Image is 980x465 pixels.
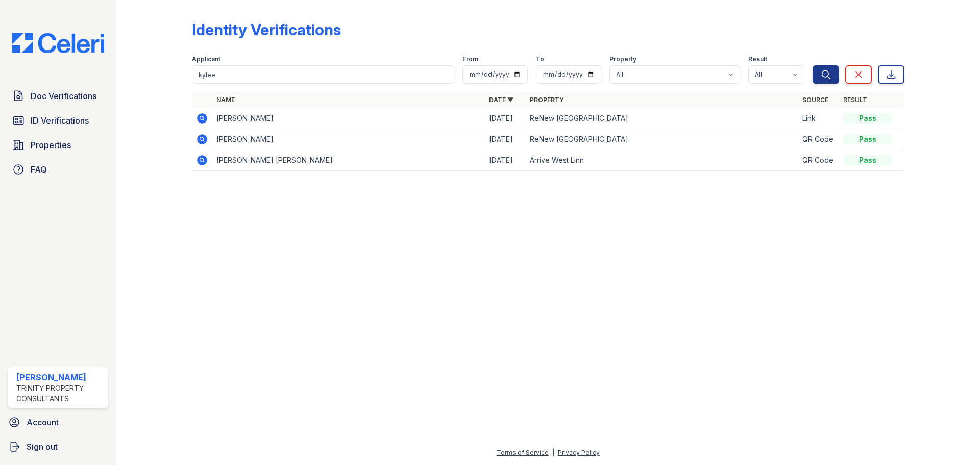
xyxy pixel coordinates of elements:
a: Account [4,412,112,432]
a: Result [843,96,867,104]
a: ID Verifications [8,110,108,131]
td: QR Code [798,150,839,171]
div: Pass [843,155,892,165]
span: Account [27,416,59,428]
td: ReNew [GEOGRAPHIC_DATA] [526,129,798,150]
td: QR Code [798,129,839,150]
td: Arrive West Linn [526,150,798,171]
label: Applicant [192,55,220,63]
td: [PERSON_NAME] [212,129,485,150]
label: To [536,55,544,63]
a: Name [216,96,235,104]
a: Doc Verifications [8,86,108,106]
div: Pass [843,113,892,124]
td: [DATE] [485,129,526,150]
a: Terms of Service [497,449,549,456]
div: [PERSON_NAME] [16,371,104,383]
div: Identity Verifications [192,20,341,39]
a: Privacy Policy [558,449,600,456]
label: From [462,55,478,63]
a: Properties [8,135,108,155]
label: Result [748,55,767,63]
td: [PERSON_NAME] [212,108,485,129]
div: | [552,449,554,456]
a: Date ▼ [489,96,513,104]
input: Search by name or phone number [192,65,454,84]
img: CE_Logo_Blue-a8612792a0a2168367f1c8372b55b34899dd931a85d93a1a3d3e32e68fde9ad4.png [4,33,112,53]
td: [DATE] [485,150,526,171]
td: ReNew [GEOGRAPHIC_DATA] [526,108,798,129]
td: [PERSON_NAME] [PERSON_NAME] [212,150,485,171]
td: [DATE] [485,108,526,129]
a: Property [530,96,564,104]
label: Property [609,55,636,63]
a: Sign out [4,436,112,457]
span: ID Verifications [31,114,89,127]
a: FAQ [8,159,108,180]
span: Sign out [27,440,58,453]
div: Pass [843,134,892,144]
td: Link [798,108,839,129]
a: Source [802,96,828,104]
div: Trinity Property Consultants [16,383,104,404]
span: Properties [31,139,71,151]
span: Doc Verifications [31,90,96,102]
span: FAQ [31,163,47,176]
